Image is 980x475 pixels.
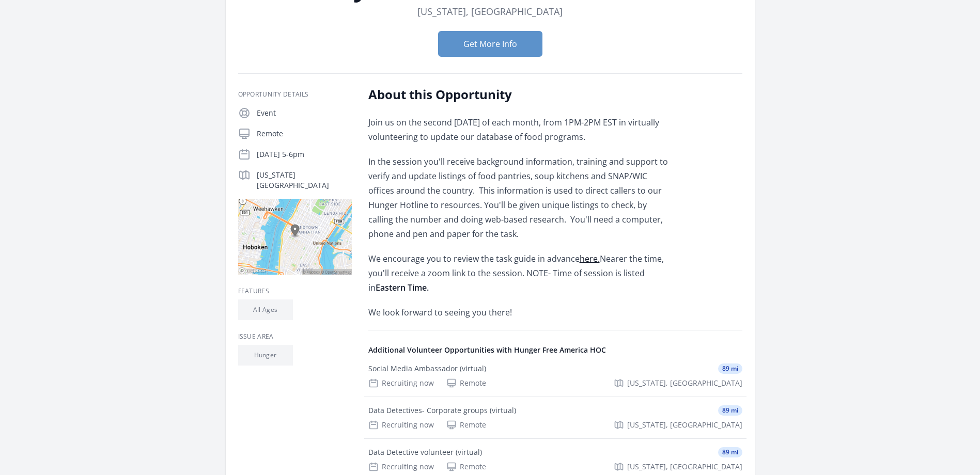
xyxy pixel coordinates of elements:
h3: Features [238,287,352,295]
span: [US_STATE], [GEOGRAPHIC_DATA] [627,420,742,430]
div: Remote [446,420,486,430]
div: Remote [446,378,486,388]
dd: [US_STATE], [GEOGRAPHIC_DATA] [417,4,563,19]
div: Data Detective volunteer (virtual) [368,447,482,457]
span: 89 mi [718,363,742,374]
p: Event [257,108,352,118]
h4: Additional Volunteer Opportunities with Hunger Free America HOC [368,345,742,355]
p: We encourage you to review the task guide in advance Nearer the time, you'll receive a zoom link ... [368,251,671,295]
p: [DATE] 5-6pm [257,149,352,160]
div: Recruiting now [368,378,434,388]
strong: Eastern Time. [376,282,429,293]
h3: Opportunity Details [238,90,352,99]
span: 89 mi [718,447,742,457]
div: Recruiting now [368,420,434,430]
a: here. [580,253,600,264]
div: Data Detectives- Corporate groups (virtual) [368,405,516,416]
p: In the session you'll receive background information, training and support to verify and update l... [368,154,671,241]
img: Map [238,199,352,275]
span: [US_STATE], [GEOGRAPHIC_DATA] [627,378,742,388]
button: Get More Info [438,31,542,57]
li: Hunger [238,345,293,366]
h3: Issue area [238,332,352,341]
span: 89 mi [718,405,742,416]
p: Remote [257,129,352,139]
div: Remote [446,462,486,472]
a: Data Detectives- Corporate groups (virtual) 89 mi Recruiting now Remote [US_STATE], [GEOGRAPHIC_D... [364,397,746,438]
span: [US_STATE], [GEOGRAPHIC_DATA] [627,462,742,472]
h2: About this Opportunity [368,86,671,103]
div: Recruiting now [368,462,434,472]
a: Social Media Ambassador (virtual) 89 mi Recruiting now Remote [US_STATE], [GEOGRAPHIC_DATA] [364,355,746,397]
p: We look forward to seeing you there! [368,305,671,320]
div: Social Media Ambassador (virtual) [368,363,486,374]
p: Join us on the second [DATE] of each month, from 1PM-2PM EST in virtually volunteering to update ... [368,115,671,144]
li: All Ages [238,299,293,320]
p: [US_STATE][GEOGRAPHIC_DATA] [257,170,352,191]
